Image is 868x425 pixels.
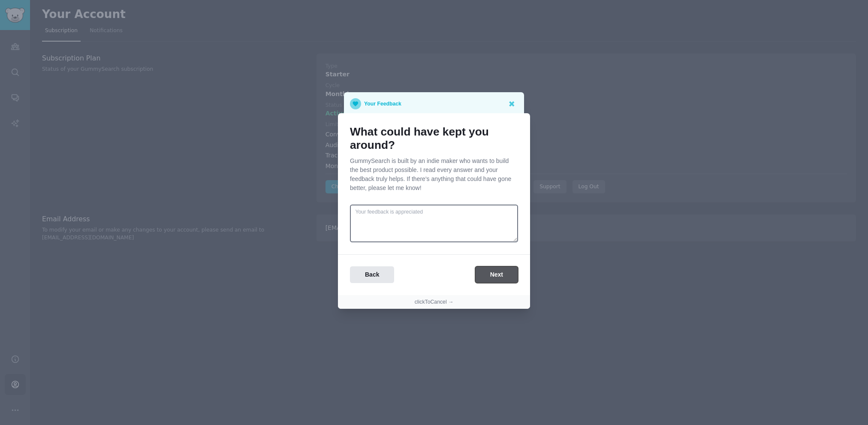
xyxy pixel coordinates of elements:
[364,98,401,109] p: Your Feedback
[350,125,518,152] h1: What could have kept you around?
[415,298,454,306] button: clickToCancel →
[475,266,518,283] button: Next
[350,266,394,283] button: Back
[350,157,518,193] p: GummySearch is built by an indie maker who wants to build the best product possible. I read every...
